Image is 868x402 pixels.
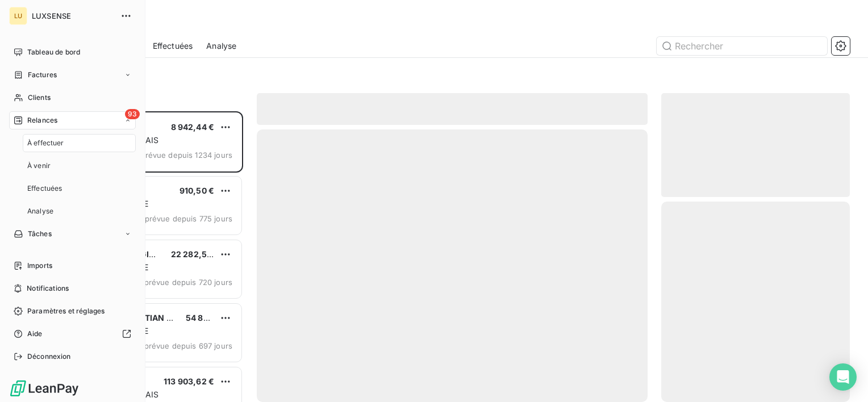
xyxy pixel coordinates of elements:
[180,186,214,195] span: 910,50 €
[145,214,232,223] span: prévue depuis 775 jours
[186,313,235,323] span: 54 866,48 €
[27,183,62,194] span: Effectuées
[153,40,193,52] span: Effectuées
[27,138,64,148] span: À effectuer
[206,40,236,52] span: Analyse
[55,111,243,402] div: grid
[32,11,114,20] span: LUXSENSE
[9,325,136,343] a: Aide
[829,363,857,391] div: Open Intercom Messenger
[27,261,52,271] span: Imports
[27,161,51,171] span: À venir
[9,7,27,25] div: LU
[80,313,245,323] span: PARFUMS CHRISTIAN DIOR EMIRATES LLC
[9,379,80,397] img: Logo LeanPay
[27,351,71,362] span: Déconnexion
[28,93,51,103] span: Clients
[144,278,232,287] span: prévue depuis 720 jours
[140,150,232,160] span: prévue depuis 1234 jours
[27,206,53,216] span: Analyse
[27,115,57,125] span: Relances
[27,329,43,339] span: Aide
[171,122,215,132] span: 8 942,44 €
[125,109,140,119] span: 93
[28,229,52,239] span: Tâches
[27,306,105,316] span: Paramètres et réglages
[164,376,214,386] span: 113 903,62 €
[27,283,69,294] span: Notifications
[144,341,232,350] span: prévue depuis 697 jours
[171,249,220,259] span: 22 282,50 €
[28,70,57,80] span: Factures
[657,37,827,55] input: Rechercher
[27,47,80,57] span: Tableau de bord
